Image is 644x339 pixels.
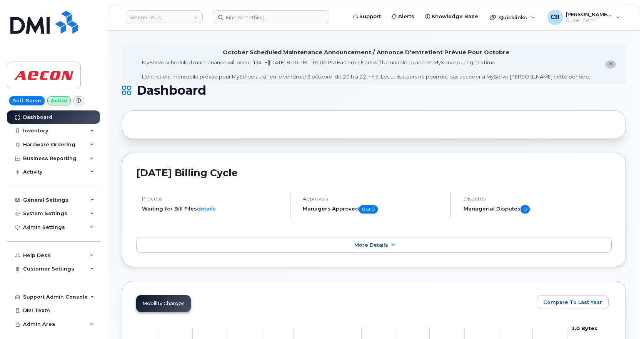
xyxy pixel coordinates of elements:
span: Dashboard [137,85,206,96]
span: More Details [354,242,388,248]
div: MyServe scheduled maintenance will occur [DATE][DATE] 8:00 PM - 10:00 PM Eastern. Users will be u... [142,59,590,80]
h4: Approvals [303,196,444,202]
h5: Managers Approved [303,205,444,214]
iframe: Messenger Launcher [611,306,638,333]
button: Compare To Last Year [537,295,609,309]
tspan: 1.0 Bytes [571,325,597,331]
div: October Scheduled Maintenance Announcement / Annonce D'entretient Prévue Pour Octobre [223,48,509,57]
li: Waiting for Bill Files [142,205,283,212]
span: Compare To Last Year [543,299,602,306]
button: close notification [605,60,616,68]
span: 0 of 0 [359,205,378,214]
h4: Disputes [464,196,612,202]
h4: Process [142,196,283,202]
span: 0 [521,205,530,214]
h2: [DATE] Billing Cycle [136,167,612,179]
a: details [197,205,216,212]
h5: Managerial Disputes [464,205,612,214]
